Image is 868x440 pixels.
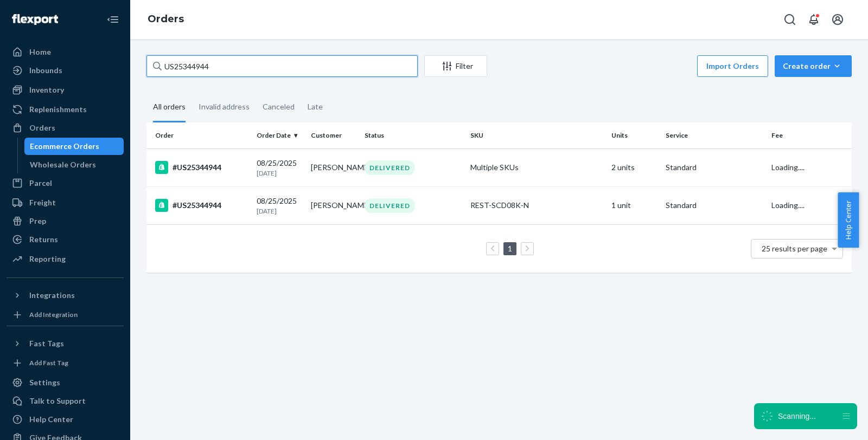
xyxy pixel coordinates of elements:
a: Settings [7,374,124,391]
p: Standard [666,162,763,173]
div: Home [29,47,51,57]
td: 2 units [607,148,661,186]
div: Talk to Support [29,396,86,406]
div: REST-SCD08K-N [470,200,603,211]
a: Add Integration [7,308,124,321]
a: Add Fast Tag [7,357,124,370]
div: Returns [29,234,58,245]
p: [DATE] [257,169,302,178]
div: Wholesale Orders [30,159,96,170]
button: Import Orders [697,55,768,77]
div: Fast Tags [29,338,64,349]
a: Page 1 is your current page [506,244,514,253]
a: Home [7,43,124,61]
th: Fee [767,122,852,148]
a: Inventory [7,81,124,99]
div: Inventory [29,85,64,95]
div: Replenishments [29,104,87,115]
td: [PERSON_NAME] [307,186,361,224]
div: Orders [29,122,55,133]
div: #US25344944 [155,161,248,174]
div: #US25344944 [155,199,248,212]
button: Open Search Box [779,9,801,30]
button: Filter [424,55,487,77]
td: 1 unit [607,186,661,224]
div: Freight [29,197,56,208]
th: Units [607,122,661,148]
div: Reporting [29,254,66,264]
button: Close Navigation [102,9,124,30]
a: Orders [7,119,124,137]
div: Add Integration [29,310,78,319]
p: [DATE] [257,206,302,216]
a: Inbounds [7,62,124,79]
p: Standard [666,200,763,211]
button: Open notifications [803,9,825,30]
button: Integrations [7,287,124,304]
input: Search orders [146,55,418,77]
div: Parcel [29,178,52,189]
div: Create order [783,61,844,72]
td: [PERSON_NAME] [307,148,361,186]
div: Integrations [29,290,75,301]
div: Canceled [263,93,295,121]
button: Create order [775,55,852,77]
div: Help Center [29,414,73,425]
div: Late [308,93,323,121]
div: Prep [29,216,46,227]
span: 25 results per page [762,244,827,253]
div: Ecommerce Orders [30,141,99,152]
th: Status [360,122,466,148]
div: Inbounds [29,65,62,76]
a: Parcel [7,174,124,192]
div: All orders [153,93,186,122]
div: DELIVERED [365,160,415,175]
a: Freight [7,194,124,211]
td: Loading.... [767,186,852,224]
button: Fast Tags [7,335,124,352]
div: Filter [425,61,487,72]
div: DELIVERED [365,198,415,213]
td: Multiple SKUs [466,148,607,186]
button: Open account menu [827,9,848,30]
div: Invalid address [199,93,250,121]
button: Help Center [838,192,859,248]
a: Orders [148,13,184,25]
th: Order Date [252,122,307,148]
div: 08/25/2025 [257,196,302,216]
td: Loading.... [767,148,852,186]
div: Add Fast Tag [29,358,68,367]
th: SKU [466,122,607,148]
a: Prep [7,212,124,230]
th: Order [146,122,252,148]
a: Wholesale Orders [24,156,124,173]
div: Settings [29,377,60,388]
a: Ecommerce Orders [24,138,124,155]
ol: breadcrumbs [139,4,193,35]
div: 08/25/2025 [257,158,302,178]
a: Returns [7,231,124,248]
a: Reporting [7,250,124,268]
img: Flexport logo [12,14,58,25]
th: Service [661,122,767,148]
a: Replenishments [7,101,124,118]
a: Help Center [7,411,124,428]
a: Talk to Support [7,392,124,410]
div: Customer [311,131,356,140]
